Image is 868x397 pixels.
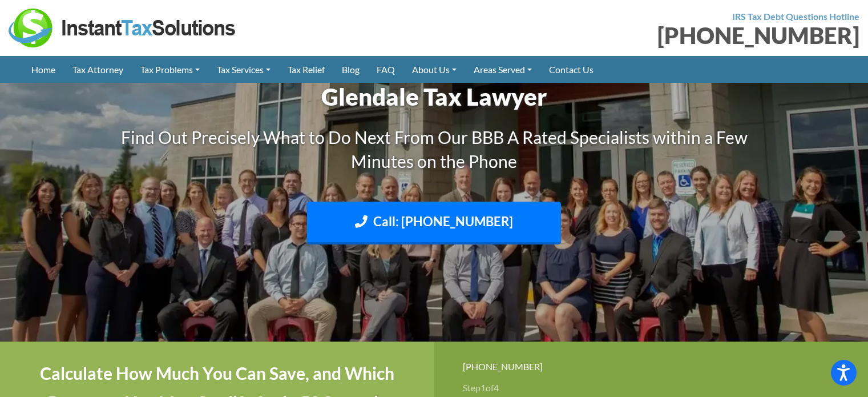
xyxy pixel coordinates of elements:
[333,56,368,83] a: Blog
[403,56,465,83] a: About Us
[132,56,208,83] a: Tax Problems
[540,56,602,83] a: Contact Us
[463,383,840,392] h3: Step of
[208,56,279,83] a: Tax Services
[465,56,540,83] a: Areas Served
[443,24,860,47] div: [PHONE_NUMBER]
[9,21,237,32] a: Instant Tax Solutions Logo
[494,382,499,393] span: 4
[23,56,64,83] a: Home
[463,359,840,374] div: [PHONE_NUMBER]
[307,202,561,244] a: Call: [PHONE_NUMBER]
[368,56,403,83] a: FAQ
[9,9,237,47] img: Instant Tax Solutions Logo
[64,56,132,83] a: Tax Attorney
[118,80,751,114] h1: Glendale Tax Lawyer
[481,382,486,393] span: 1
[279,56,333,83] a: Tax Relief
[732,11,859,22] strong: IRS Tax Debt Questions Hotline
[118,125,751,173] h3: Find Out Precisely What to Do Next From Our BBB A Rated Specialists within a Few Minutes on the P...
